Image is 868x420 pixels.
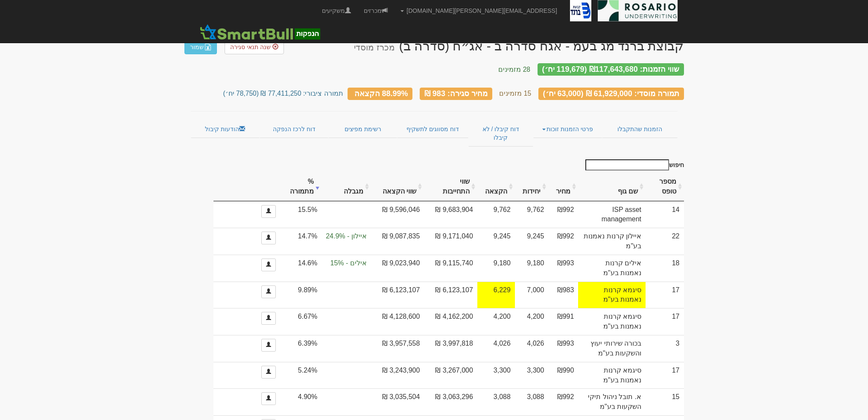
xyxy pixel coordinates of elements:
[578,362,646,389] td: סיגמא קרנות נאמנות בע"מ
[223,90,343,97] small: תמורה ציבורי: 77,411,250 ₪ (78,750 יח׳)
[280,173,322,201] th: % מתמורה: activate to sort column ascending
[371,282,424,308] td: 6,123,107 ₪
[230,44,271,50] span: שנה תנאי סגירה
[354,39,684,53] div: קבוצת ברנד מג בעמ - אגח סדרה ב - אג״ח (סדרה ב) - הנפקה לציבור
[424,308,477,335] td: 4,162,200 ₪
[477,388,515,415] td: 3,088
[515,308,549,335] td: 4,200
[578,173,646,201] th: שם גוף : activate to sort column ascending
[191,120,260,138] a: הודעות קיבול
[548,255,578,282] td: ₪993
[646,282,684,308] td: 17
[515,201,549,228] td: 9,762
[371,308,424,335] td: 4,128,600 ₪
[326,258,367,268] span: אילים - 15%
[321,173,371,201] th: מגבלה: activate to sort column ascending
[548,282,578,308] td: ₪983
[371,228,424,255] td: 9,087,835 ₪
[280,308,322,335] td: 6.67%
[646,228,684,255] td: 22
[578,388,646,415] td: א. תובל ניהול תיקי השקעות בע"מ
[498,66,530,73] small: 28 מזמינים
[205,44,211,50] img: excel-file-white.png
[515,228,549,255] td: 9,245
[477,335,515,362] td: 4,026
[578,255,646,282] td: אילים קרנות נאמנות בע"מ
[578,201,646,228] td: ISP asset management
[578,228,646,255] td: איילון קרנות נאמנות בע"מ
[578,335,646,362] td: בכורה שירותי יעוץ והשקעות בע"מ
[371,173,424,201] th: שווי הקצאה: activate to sort column ascending
[582,159,684,170] label: חיפוש
[184,40,217,54] a: שמור
[371,388,424,415] td: 3,035,504 ₪
[424,228,477,255] td: 9,171,040 ₪
[477,362,515,389] td: 3,300
[260,120,328,138] a: דוח לרכז הנפקה
[515,282,549,308] td: 7,000
[280,255,322,282] td: 14.6%
[477,282,515,308] td: אחוז הקצאה להצעה זו 89.0%
[646,308,684,335] td: 17
[321,255,371,282] td: הקצאה בפועל לקבוצה 'אילים' 14.6%
[420,88,492,100] div: מחיר סגירה: 983 ₪
[548,362,578,389] td: ₪990
[477,308,515,335] td: 4,200
[548,173,578,201] th: מחיר : activate to sort column ascending
[371,255,424,282] td: 9,023,940 ₪
[328,120,397,138] a: רשימת מפיצים
[477,201,515,228] td: 9,762
[197,23,323,41] img: SmartBull Logo
[538,88,684,100] div: תמורה מוסדי: 61,929,000 ₪ (63,000 יח׳)
[326,232,367,241] span: איילון - 24.9%
[515,173,549,201] th: יחידות: activate to sort column ascending
[515,255,549,282] td: 9,180
[538,63,684,76] div: שווי הזמנות: ₪117,643,680 (119,679 יח׳)
[646,362,684,389] td: 17
[548,228,578,255] td: ₪992
[548,308,578,335] td: ₪991
[548,201,578,228] td: ₪992
[602,120,677,138] a: הזמנות שהתקבלו
[424,255,477,282] td: 9,115,740 ₪
[646,173,684,201] th: מספר טופס: activate to sort column ascending
[354,43,395,52] small: מכרז מוסדי
[280,201,322,228] td: 15.5%
[548,388,578,415] td: ₪992
[646,335,684,362] td: 3
[354,89,408,97] span: 88.99% הקצאה
[371,335,424,362] td: 3,957,558 ₪
[477,173,515,201] th: הקצאה: activate to sort column ascending
[424,335,477,362] td: 3,997,818 ₪
[585,159,669,170] input: חיפוש
[225,40,284,54] a: שנה תנאי סגירה
[515,335,549,362] td: 4,026
[548,335,578,362] td: ₪993
[515,388,549,415] td: 3,088
[280,282,322,308] td: 9.89%
[424,388,477,415] td: 3,063,296 ₪
[280,335,322,362] td: 6.39%
[646,388,684,415] td: 15
[646,255,684,282] td: 18
[371,201,424,228] td: 9,596,046 ₪
[578,282,646,308] td: סיגמא קרנות נאמנות בע"מ
[424,173,477,201] th: שווי התחייבות: activate to sort column ascending
[321,228,371,255] td: הקצאה בפועל לקבוצה 'איילון' 14.7%
[424,282,477,308] td: 6,123,107 ₪
[533,120,602,138] a: פרטי הזמנות זוכות
[371,362,424,389] td: 3,243,900 ₪
[424,362,477,389] td: 3,267,000 ₪
[646,201,684,228] td: 14
[424,201,477,228] td: 9,683,904 ₪
[397,120,468,138] a: דוח מסווגים לתשקיף
[515,362,549,389] td: 3,300
[499,90,531,97] small: 15 מזמינים
[468,120,533,147] a: דוח קיבלו / לא קיבלו
[280,388,322,415] td: 4.90%
[280,228,322,255] td: 14.7%
[477,255,515,282] td: 9,180
[477,228,515,255] td: 9,245
[578,308,646,335] td: סיגמא קרנות נאמנות בע"מ
[280,362,322,389] td: 5.24%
